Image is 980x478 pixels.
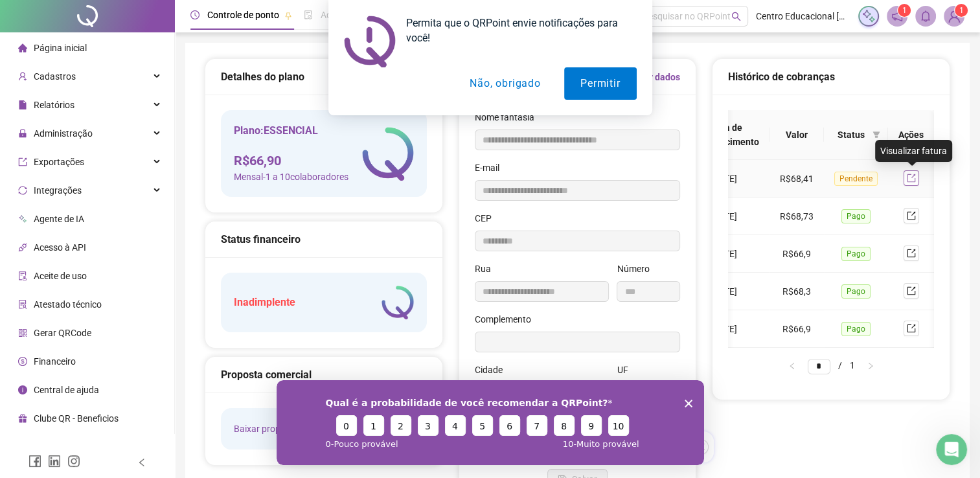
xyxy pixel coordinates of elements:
span: Pendente [834,172,878,186]
button: Permitir [564,67,636,100]
img: logo-atual-colorida-simples.ef1a4d5a9bda94f4ab63.png [382,286,414,319]
span: right [867,362,874,370]
span: Pago [841,284,871,299]
span: Pago [841,247,871,261]
span: Administração [34,128,93,139]
span: audit [18,271,27,280]
span: qrcode [18,328,27,337]
span: sync [18,186,27,195]
label: Cidade [475,363,511,377]
h5: Inadimplente [234,295,295,310]
td: [DATE] [700,310,769,348]
div: Status financeiro [221,231,427,247]
div: Permita que o QRPoint envie notificações para você! [396,16,637,45]
span: linkedin [48,455,61,468]
span: Exportações [34,157,84,167]
span: dollar [18,357,27,366]
span: Clube QR - Beneficios [34,413,119,424]
td: [DATE] [700,273,769,310]
span: Central de ajuda [34,385,99,395]
iframe: Intercom live chat [936,434,967,465]
th: Valor [769,110,824,160]
th: Ações [888,110,934,160]
span: / [838,360,842,370]
img: logo-atual-colorida-simples.ef1a4d5a9bda94f4ab63.png [362,127,414,181]
button: Não, obrigado [453,67,556,100]
span: export [907,211,916,220]
span: export [18,157,27,166]
span: Agente de IA [34,214,84,224]
td: R$66,9 [769,310,824,348]
div: Proposta comercial [221,367,427,383]
td: R$68,3 [769,273,824,310]
span: left [788,362,796,370]
button: left [782,358,803,374]
span: lock [18,129,27,138]
span: api [18,243,27,252]
span: facebook [28,455,41,468]
label: CEP [475,211,500,225]
span: Gerar QRCode [34,328,91,338]
span: filter [872,131,880,139]
label: Rua [475,262,499,276]
span: export [907,286,916,295]
label: E-mail [475,161,508,175]
span: Pago [841,322,871,336]
div: Visualizar fatura [875,140,952,162]
td: R$66,9 [769,235,824,273]
span: export [907,324,916,333]
button: right [860,358,881,374]
span: Atestado técnico [34,299,102,310]
span: info-circle [18,385,27,394]
span: Integrações [34,185,82,196]
span: instagram [67,455,80,468]
span: Acesso à API [34,242,86,253]
li: Próxima página [860,358,881,374]
li: 1/1 [808,358,855,374]
span: Financeiro [34,356,76,367]
label: Complemento [475,312,540,326]
h5: Plano: ESSENCIAL [234,123,348,139]
span: export [907,174,916,183]
span: Pago [841,209,871,223]
img: notification icon [344,16,396,67]
span: Mensal - 1 a 10 colaboradores [234,170,348,184]
td: [DATE] [700,235,769,273]
label: UF [617,363,636,377]
iframe: Pesquisa da QRPoint [277,380,704,465]
span: export [907,249,916,258]
th: Data de vencimento [700,110,769,160]
td: R$68,73 [769,198,824,235]
td: [DATE] [700,160,769,198]
li: Página anterior [782,358,803,374]
span: Status [834,128,867,142]
label: Número [617,262,657,276]
span: Baixar proposta assinada [234,422,337,436]
span: left [137,458,146,467]
span: gift [18,414,27,423]
td: R$68,41 [769,160,824,198]
h4: R$ 66,90 [234,152,348,170]
td: [DATE] [700,198,769,235]
span: solution [18,300,27,309]
span: Aceite de uso [34,271,87,281]
label: Nome fantasia [475,110,543,124]
span: filter [870,125,883,144]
